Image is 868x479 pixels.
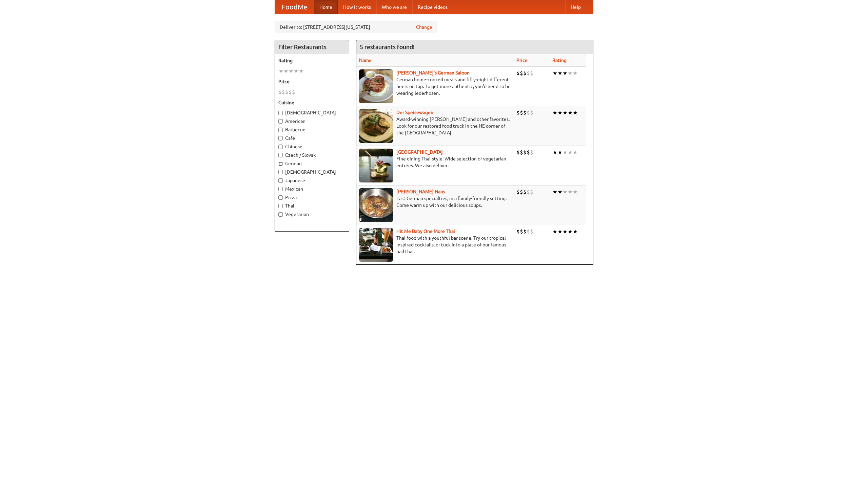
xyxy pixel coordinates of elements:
h5: Price [278,78,346,85]
li: $ [278,88,282,96]
input: German [278,161,283,166]
li: ★ [573,228,578,235]
li: $ [520,69,523,77]
li: $ [516,69,520,77]
li: $ [523,149,527,156]
input: American [278,119,283,124]
li: $ [527,69,530,77]
input: [DEMOGRAPHIC_DATA] [278,111,283,115]
li: $ [520,188,523,196]
a: How it works [338,0,376,14]
a: Help [565,0,586,14]
input: Czech / Slovak [278,153,283,157]
label: [DEMOGRAPHIC_DATA] [278,169,346,175]
li: ★ [563,109,568,116]
li: ★ [278,67,283,75]
h5: Cuisine [278,99,346,106]
a: Home [314,0,338,14]
a: Price [516,58,528,63]
li: $ [527,149,530,156]
div: Deliver to: [STREET_ADDRESS][US_STATE] [275,21,437,33]
li: $ [520,149,523,156]
li: $ [530,149,533,156]
a: [GEOGRAPHIC_DATA] [396,149,443,155]
label: Japanese [278,177,346,184]
li: ★ [552,149,557,156]
label: Vegetarian [278,211,346,218]
li: ★ [573,69,578,77]
li: ★ [557,149,563,156]
input: Pizza [278,195,283,200]
li: ★ [552,109,557,116]
input: Japanese [278,178,283,183]
a: [PERSON_NAME]'s German Saloon [396,70,470,75]
li: ★ [573,109,578,116]
a: Rating [552,58,567,63]
p: East German specialties, in a family-friendly setting. Come warm up with our delicious soups. [359,195,511,209]
li: $ [289,88,292,96]
label: Cafe [278,135,346,141]
input: Chinese [278,145,283,149]
li: ★ [289,67,294,75]
a: Hit Me Baby One More Thai [396,228,455,234]
li: $ [523,228,527,235]
label: German [278,160,346,167]
li: ★ [299,67,304,75]
li: $ [527,109,530,116]
li: ★ [552,188,557,196]
img: kohlhaus.jpg [359,188,393,222]
li: $ [520,109,523,116]
li: $ [516,109,520,116]
a: FoodMe [275,0,314,14]
label: [DEMOGRAPHIC_DATA] [278,109,346,116]
li: $ [530,228,533,235]
li: $ [282,88,285,96]
li: ★ [557,69,563,77]
h4: Filter Restaurants [275,40,349,54]
li: ★ [568,228,573,235]
label: Czech / Slovak [278,152,346,158]
p: Fine dining Thai-style. Wide selection of vegetarian entrées. We also deliver. [359,155,511,169]
li: $ [292,88,295,96]
a: Who we are [376,0,412,14]
h5: Rating [278,57,346,64]
li: ★ [563,188,568,196]
li: $ [516,149,520,156]
input: Mexican [278,187,283,191]
li: ★ [563,69,568,77]
li: ★ [568,109,573,116]
li: ★ [557,188,563,196]
label: Pizza [278,194,346,201]
li: $ [530,69,533,77]
li: $ [523,109,527,116]
label: Chinese [278,143,346,150]
input: Cafe [278,136,283,140]
a: Name [359,58,372,63]
li: ★ [563,228,568,235]
input: [DEMOGRAPHIC_DATA] [278,170,283,174]
p: Thai food with a youthful bar scene. Try our tropical inspired cocktails, or tuck into a plate of... [359,235,511,255]
li: $ [520,228,523,235]
a: [PERSON_NAME] Haus [396,189,445,194]
b: Der Speisewagen [396,110,433,115]
img: esthers.jpg [359,69,393,103]
p: German home-cooked meals and fifty-eight different beers on tap. To get more authentic, you'd nee... [359,76,511,96]
a: Change [416,24,432,30]
li: $ [523,69,527,77]
li: ★ [568,149,573,156]
input: Thai [278,204,283,208]
a: Recipe videos [412,0,453,14]
li: ★ [557,228,563,235]
li: ★ [294,67,299,75]
li: $ [516,228,520,235]
li: ★ [568,69,573,77]
label: American [278,118,346,125]
li: $ [530,188,533,196]
img: satay.jpg [359,149,393,182]
li: $ [285,88,289,96]
li: $ [516,188,520,196]
img: speisewagen.jpg [359,109,393,143]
